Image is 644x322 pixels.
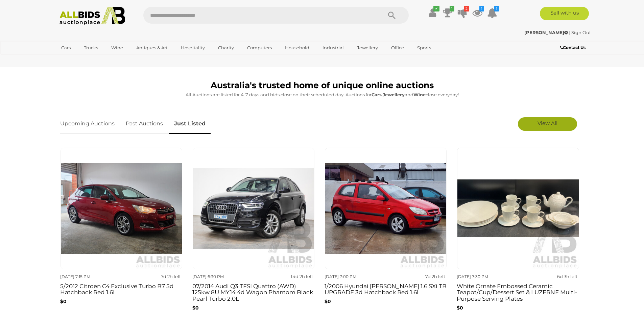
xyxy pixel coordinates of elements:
strong: 6d 3h left [557,274,577,279]
a: ✔ [428,7,438,19]
strong: Cars [372,92,382,97]
div: [DATE] 7:00 PM [325,273,383,280]
a: Household [281,42,314,53]
i: ✔ [433,6,439,11]
img: 5/2012 Citroen C4 Exclusive Turbo B7 5d Hatchback Red 1.6L [61,148,182,269]
h3: 07/2014 Audi Q3 TFSI Quattro (AWD) 125kw 8U MY14 4d Wagon Phantom Black Pearl Turbo 2.0L [192,281,314,302]
strong: 14d 2h left [291,274,313,279]
h3: White Ornate Embossed Ceramic Teapot/Cup/Dessert Set & LUZERNE Multi-Purpose Serving Plates [457,281,579,302]
a: Wine [107,42,127,53]
img: White Ornate Embossed Ceramic Teapot/Cup/Dessert Set & LUZERNE Multi-Purpose Serving Plates [457,148,579,269]
i: 1 [479,6,484,11]
img: Allbids.com.au [56,7,129,25]
i: 1 [450,6,454,11]
a: Upcoming Auctions [60,114,120,134]
a: Industrial [318,42,348,53]
a: 2 [457,7,468,19]
a: Sign Out [571,30,591,35]
a: [DATE] 6:30 PM 14d 2h left 07/2014 Audi Q3 TFSI Quattro (AWD) 125kw 8U MY14 4d Wagon Phantom Blac... [192,147,314,319]
strong: 7d 2h left [425,274,445,279]
b: $0 [325,298,331,304]
a: Computers [243,42,276,53]
a: [DATE] 7:00 PM 7d 2h left 1/2006 Hyundai [PERSON_NAME] 1.6 SXi TB UPGRADE 3d Hatchback Red 1.6L $0 [325,147,447,319]
b: $0 [60,298,67,304]
a: [DATE] 7:30 PM 6d 3h left White Ornate Embossed Ceramic Teapot/Cup/Dessert Set & LUZERNE Multi-Pu... [457,147,579,319]
a: Sports [413,42,435,53]
a: Past Auctions [121,114,168,134]
a: Charity [214,42,238,53]
a: View All [518,117,577,131]
a: [DATE] 7:15 PM 7d 2h left 5/2012 Citroen C4 Exclusive Turbo B7 5d Hatchback Red 1.6L $0 [60,147,182,319]
img: 1/2006 Hyundai Getz 1.6 SXi TB UPGRADE 3d Hatchback Red 1.6L [325,148,447,269]
a: 1 [487,7,497,19]
button: Search [375,7,409,24]
h3: 5/2012 Citroen C4 Exclusive Turbo B7 5d Hatchback Red 1.6L [60,281,182,296]
b: $0 [192,305,199,311]
img: 07/2014 Audi Q3 TFSI Quattro (AWD) 125kw 8U MY14 4d Wagon Phantom Black Pearl Turbo 2.0L [193,148,314,269]
b: $0 [457,305,463,311]
span: View All [538,120,557,126]
a: 1 [443,7,453,19]
span: | [569,30,570,35]
a: Cars [57,42,75,53]
a: [GEOGRAPHIC_DATA] [57,53,114,65]
i: 1 [494,6,499,11]
strong: [PERSON_NAME] [524,30,568,35]
h3: 1/2006 Hyundai [PERSON_NAME] 1.6 SXi TB UPGRADE 3d Hatchback Red 1.6L [325,281,447,296]
a: [PERSON_NAME] [524,30,569,35]
a: Sell with us [540,7,589,20]
p: All Auctions are listed for 4-7 days and bids close on their scheduled day. Auctions for , and cl... [60,91,584,99]
div: [DATE] 7:15 PM [60,273,119,280]
a: Contact Us [560,44,587,51]
div: [DATE] 6:30 PM [192,273,251,280]
a: Trucks [79,42,102,53]
i: 2 [464,6,469,11]
a: 1 [472,7,482,19]
div: [DATE] 7:30 PM [457,273,515,280]
h1: Australia's trusted home of unique online auctions [60,81,584,90]
strong: Wine [413,92,426,97]
strong: Jewellery [383,92,405,97]
a: Antiques & Art [132,42,172,53]
b: Contact Us [560,45,586,50]
a: Office [387,42,408,53]
a: Hospitality [176,42,209,53]
strong: 7d 2h left [161,274,181,279]
a: Just Listed [169,114,211,134]
a: Jewellery [353,42,382,53]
